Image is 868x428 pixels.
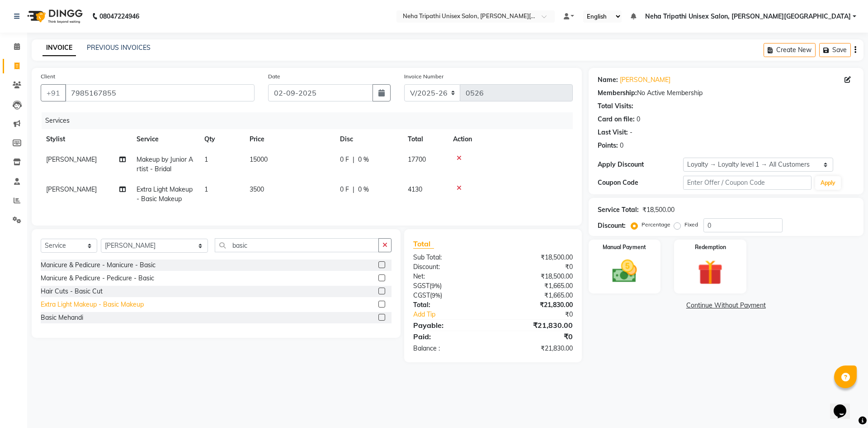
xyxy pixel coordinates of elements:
[830,392,859,419] iframe: chat widget
[432,292,440,299] span: 9%
[406,310,507,319] a: Add Tip
[620,141,623,150] div: 0
[620,75,670,85] a: [PERSON_NAME]
[137,155,193,173] span: Makeup by Junior Artist - Bridal
[598,88,854,98] div: No Active Membership
[46,155,97,164] span: [PERSON_NAME]
[41,313,83,322] div: Basic Mehandi
[690,257,731,288] img: _gift.svg
[204,155,208,164] span: 1
[493,291,579,300] div: ₹1,665.00
[413,282,429,290] span: SGST
[358,155,369,164] span: 0 %
[41,84,66,101] button: +91
[695,243,726,251] label: Redemption
[244,129,335,149] th: Price
[250,185,264,193] span: 3500
[406,320,493,331] div: Payable:
[340,155,349,164] span: 0 F
[406,253,493,262] div: Sub Total:
[406,281,493,291] div: ( )
[215,238,379,252] input: Search or Scan
[41,300,144,309] div: Extra Light Makeup - Basic Makeup
[413,239,434,249] span: Total
[402,129,448,149] th: Total
[353,185,354,194] span: |
[642,221,670,229] label: Percentage
[642,205,675,215] div: ₹18,500.00
[406,300,493,310] div: Total:
[493,281,579,291] div: ₹1,665.00
[431,282,440,289] span: 9%
[507,310,579,319] div: ₹0
[406,272,493,281] div: Net:
[493,272,579,281] div: ₹18,500.00
[637,115,640,124] div: 0
[598,160,683,169] div: Apply Discount
[406,344,493,353] div: Balance :
[598,115,635,124] div: Card on file:
[204,185,208,193] span: 1
[42,112,580,129] div: Services
[819,43,851,57] button: Save
[493,331,579,342] div: ₹0
[99,4,139,29] b: 08047224946
[764,43,816,57] button: Create New
[406,331,493,342] div: Paid:
[645,12,851,21] span: Neha Tripathi Unisex Salon, [PERSON_NAME][GEOGRAPHIC_DATA]
[250,155,268,164] span: 15000
[268,72,280,81] label: Date
[684,221,698,229] label: Fixed
[493,344,579,353] div: ₹21,830.00
[23,4,85,29] img: logo
[131,129,199,149] th: Service
[815,176,841,190] button: Apply
[335,129,402,149] th: Disc
[41,260,156,270] div: Manicure & Pedicure - Manicure - Basic
[604,257,645,286] img: _cash.svg
[41,129,131,149] th: Stylist
[630,128,632,137] div: -
[353,155,354,164] span: |
[413,291,430,299] span: CGST
[340,185,349,194] span: 0 F
[137,185,193,203] span: Extra Light Makeup - Basic Makeup
[408,155,426,164] span: 17700
[87,43,151,52] a: PREVIOUS INVOICES
[603,243,646,251] label: Manual Payment
[598,221,626,231] div: Discount:
[493,253,579,262] div: ₹18,500.00
[493,320,579,331] div: ₹21,830.00
[65,84,255,101] input: Search by Name/Mobile/Email/Code
[358,185,369,194] span: 0 %
[493,262,579,272] div: ₹0
[598,141,618,150] div: Points:
[598,75,618,85] div: Name:
[598,101,633,111] div: Total Visits:
[598,128,628,137] div: Last Visit:
[408,185,422,193] span: 4130
[404,72,443,81] label: Invoice Number
[46,185,97,193] span: [PERSON_NAME]
[590,301,862,310] a: Continue Without Payment
[199,129,244,149] th: Qty
[598,88,637,98] div: Membership:
[493,300,579,310] div: ₹21,830.00
[598,205,639,215] div: Service Total:
[683,176,811,190] input: Enter Offer / Coupon Code
[406,262,493,272] div: Discount:
[42,40,76,56] a: INVOICE
[41,274,154,283] div: Manicure & Pedicure - Pedicure - Basic
[41,72,55,81] label: Client
[598,178,683,188] div: Coupon Code
[41,287,103,296] div: Hair Cuts - Basic Cut
[448,129,573,149] th: Action
[406,291,493,300] div: ( )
